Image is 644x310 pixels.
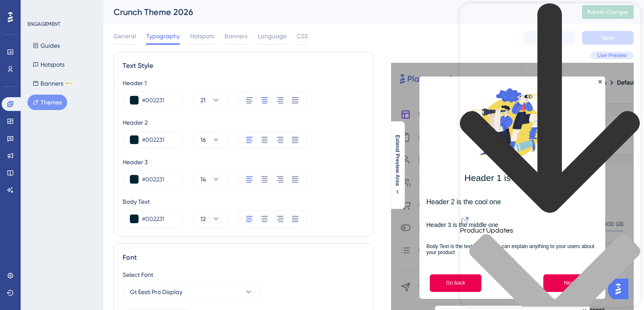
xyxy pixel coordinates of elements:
span: Banners [225,31,247,41]
span: General [114,31,136,41]
div: Body Text [123,196,365,207]
button: Guides [28,38,65,53]
h1: Header 1 is the first one [426,173,598,183]
div: Select Font [123,270,365,280]
div: Crunch Theme 2026 [114,6,561,18]
button: Previous [430,274,481,292]
button: Themes [28,95,67,110]
button: BannersBETA [28,76,78,91]
span: Hotspots [190,31,214,41]
div: Font [123,252,365,263]
button: 12 [193,210,228,227]
div: Header 1 [123,78,365,88]
div: Text Style [123,61,365,71]
p: Body Text is the text snippet you can explain anything to your users about your product [426,243,598,255]
span: 12 [200,214,206,224]
span: 14 [200,174,206,184]
span: Extend Preview Area [394,135,401,186]
button: Extend Preview Area [391,135,404,195]
div: Header 2 [123,117,365,128]
button: 21 [193,92,228,109]
button: Hotspots [28,57,70,72]
span: 16 [200,135,206,145]
button: Gt Eesti Pro Display [123,283,260,301]
h2: Header 2 is the cool one [426,198,598,206]
button: 14 [193,171,228,188]
div: ENGAGEMENT [28,21,60,28]
div: BETA [65,81,73,86]
span: Need Help? [20,2,54,12]
span: Typography [146,31,180,41]
span: CSS [297,31,308,41]
span: Gt Eesti Pro Display [130,287,182,297]
div: Header 3 [123,157,365,167]
span: 21 [200,95,206,105]
button: 16 [193,131,228,148]
img: launcher-image-alternative-text [3,5,18,21]
h3: Header 3 is the middle one [426,221,598,228]
span: Language [258,31,287,41]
